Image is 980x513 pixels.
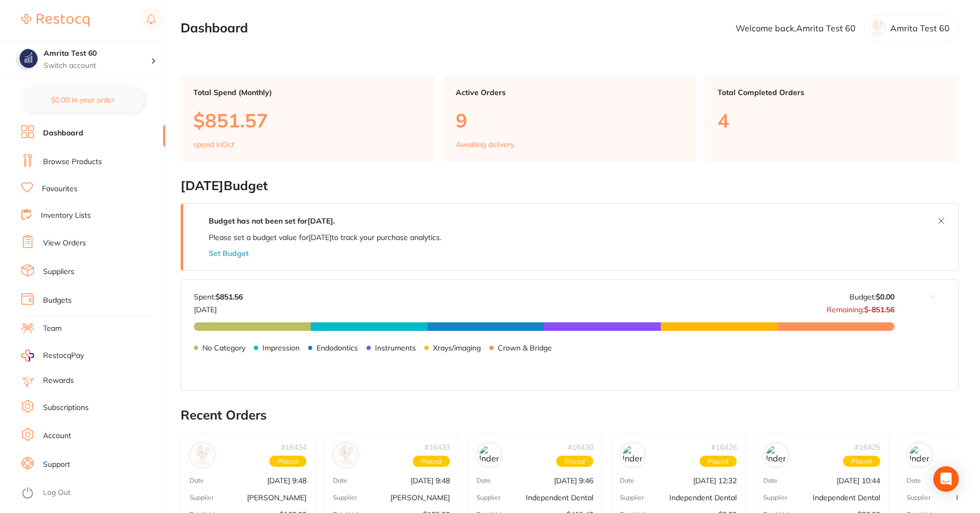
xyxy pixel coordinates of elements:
[209,233,441,242] p: Please set a budget value for [DATE] to track your purchase analytics.
[476,494,500,501] p: Supplier
[209,216,335,226] strong: Budget has not been set for [DATE] .
[890,23,950,33] p: Amrita Test 60
[554,476,593,485] p: [DATE] 9:46
[443,75,697,161] a: Active Orders9Awaiting delivery
[456,109,684,131] p: 9
[43,267,74,277] a: Suppliers
[269,456,306,467] span: Placed
[456,88,684,97] p: Active Orders
[193,88,422,97] p: Total Spend (Monthly)
[669,493,737,502] p: Independent Dental
[21,485,162,502] button: Log Out
[43,157,102,167] a: Browse Products
[21,349,34,362] img: RestocqPay
[43,375,74,386] a: Rewards
[876,292,894,302] strong: $0.00
[43,128,83,139] a: Dashboard
[526,493,593,502] p: Independent Dental
[705,75,959,161] a: Total Completed Orders4
[281,443,306,451] p: # 16434
[209,249,249,258] button: Set Budget
[43,488,71,498] a: Log Out
[181,408,959,423] h2: Recent Orders
[718,109,946,131] p: 4
[44,48,151,59] h4: Amrita Test 60
[718,88,946,97] p: Total Completed Orders
[568,443,593,451] p: # 16430
[43,323,62,334] a: Team
[907,494,931,501] p: Supplier
[424,443,450,451] p: # 16433
[375,344,416,352] p: Instruments
[43,238,86,249] a: View Orders
[763,477,778,484] p: Date
[43,295,72,306] a: Budgets
[181,21,248,36] h2: Dashboard
[498,344,552,352] p: Crown & Bridge
[909,445,930,465] img: Independent Dental
[190,477,204,484] p: Date
[693,476,737,485] p: [DATE] 12:32
[16,49,38,70] img: Amrita Test 60
[864,305,894,314] strong: $-851.56
[193,109,422,131] p: $851.57
[267,476,306,485] p: [DATE] 9:48
[476,477,491,484] p: Date
[620,494,644,501] p: Supplier
[411,476,450,485] p: [DATE] 9:48
[390,493,450,502] p: [PERSON_NAME]
[190,494,214,501] p: Supplier
[21,14,89,27] img: Restocq Logo
[700,456,737,467] span: Placed
[216,292,243,302] strong: $851.56
[192,445,212,465] img: Henry Schein Halas
[623,445,643,465] img: Independent Dental
[262,344,300,352] p: Impression
[711,443,737,451] p: # 16426
[247,493,306,502] p: [PERSON_NAME]
[42,184,78,194] a: Favourites
[933,466,959,492] div: Open Intercom Messenger
[21,349,84,362] a: RestocqPay
[21,87,144,113] button: $0.00 in your order
[181,75,434,161] a: Total Spend (Monthly)$851.57spend inOct
[43,403,89,413] a: Subscriptions
[333,477,347,484] p: Date
[826,301,894,314] p: Remaining:
[181,178,959,193] h2: [DATE] Budget
[556,456,593,467] span: Placed
[194,293,243,301] p: Spent:
[849,293,894,301] p: Budget:
[193,140,234,149] p: spend in Oct
[433,344,481,352] p: Xrays/imaging
[907,477,921,484] p: Date
[620,477,634,484] p: Date
[479,445,499,465] img: Independent Dental
[843,456,880,467] span: Placed
[333,494,357,501] p: Supplier
[456,140,514,149] p: Awaiting delivery
[813,493,880,502] p: Independent Dental
[317,344,358,352] p: Endodontics
[43,350,84,361] span: RestocqPay
[41,210,91,221] a: Inventory Lists
[736,23,856,33] p: Welcome back, Amrita Test 60
[43,459,70,470] a: Support
[336,445,356,465] img: Adam Dental
[202,344,245,352] p: No Category
[766,445,786,465] img: Independent Dental
[21,8,89,32] a: Restocq Logo
[43,431,71,441] a: Account
[855,443,880,451] p: # 16425
[44,61,151,71] p: Switch account
[413,456,450,467] span: Placed
[194,301,243,314] p: [DATE]
[837,476,880,485] p: [DATE] 10:44
[763,494,787,501] p: Supplier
